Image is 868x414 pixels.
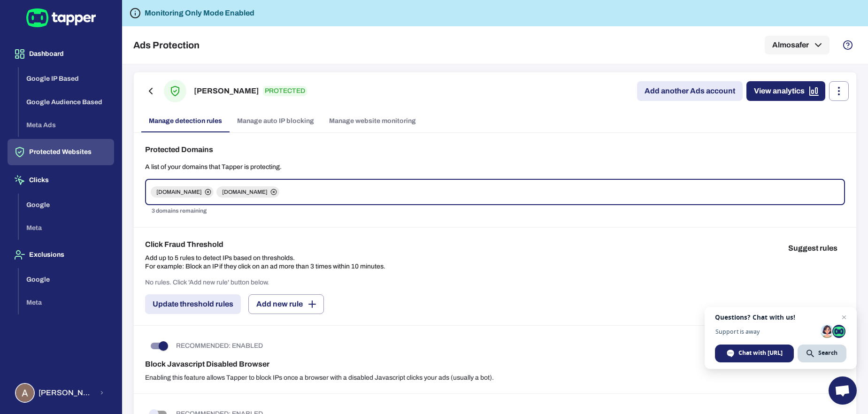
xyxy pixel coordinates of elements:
[8,250,114,258] a: Exclusions
[8,139,114,165] button: Protected Websites
[818,349,837,357] span: Search
[151,188,207,196] span: [DOMAIN_NAME]
[746,81,825,101] a: View analytics
[151,186,214,198] div: [DOMAIN_NAME]
[637,81,743,101] a: Add another Ads account
[781,239,845,258] button: Suggest rules
[145,278,269,287] p: No rules. Click 'Add new rule' button below.
[798,345,846,362] span: Search
[145,239,385,250] h6: Click Fraud Threshold
[19,67,114,91] button: Google IP Based
[322,110,423,132] a: Manage website monitoring
[130,8,141,19] svg: Tapper is not blocking any fraudulent activity for this domain
[19,200,114,208] a: Google
[8,379,114,406] button: Ambrose Fernandes[PERSON_NAME] [PERSON_NAME]
[194,85,259,97] h6: [PERSON_NAME]
[8,176,114,184] a: Clicks
[738,349,783,357] span: Chat with [URL]
[765,36,830,54] button: Almosafer
[8,242,114,268] button: Exclusions
[141,110,230,132] a: Manage detection rules
[8,49,114,57] a: Dashboard
[715,328,817,335] span: Support is away
[145,254,385,271] p: Add up to 5 rules to detect IPs based on thresholds. For example: Block an IP if they click on an...
[38,388,93,398] span: [PERSON_NAME] [PERSON_NAME]
[8,41,114,67] button: Dashboard
[216,186,279,198] div: [DOMAIN_NAME]
[8,167,114,193] button: Clicks
[19,74,114,82] a: Google IP Based
[829,376,857,405] a: Open chat
[715,314,846,321] span: Questions? Chat with us!
[152,207,838,216] p: 3 domains remaining
[263,86,307,96] p: PROTECTED
[145,374,845,382] p: Enabling this feature allows Tapper to block IPs once a browser with a disabled Javascript clicks...
[145,8,254,19] h6: Monitoring Only Mode Enabled
[145,294,241,314] button: Update threshold rules
[19,275,114,283] a: Google
[248,294,324,314] button: Add new rule
[133,39,200,51] h5: Ads Protection
[145,359,845,370] h6: Block Javascript Disabled Browser
[19,91,114,114] button: Google Audience Based
[19,268,114,291] button: Google
[715,345,794,362] span: Chat with [URL]
[176,342,263,350] p: RECOMMENDED: ENABLED
[16,384,34,402] img: Ambrose Fernandes
[19,97,114,105] a: Google Audience Based
[145,163,845,171] p: A list of your domains that Tapper is protecting.
[216,188,273,196] span: [DOMAIN_NAME]
[8,147,114,155] a: Protected Websites
[230,110,322,132] a: Manage auto IP blocking
[19,193,114,217] button: Google
[145,144,845,155] h6: Protected Domains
